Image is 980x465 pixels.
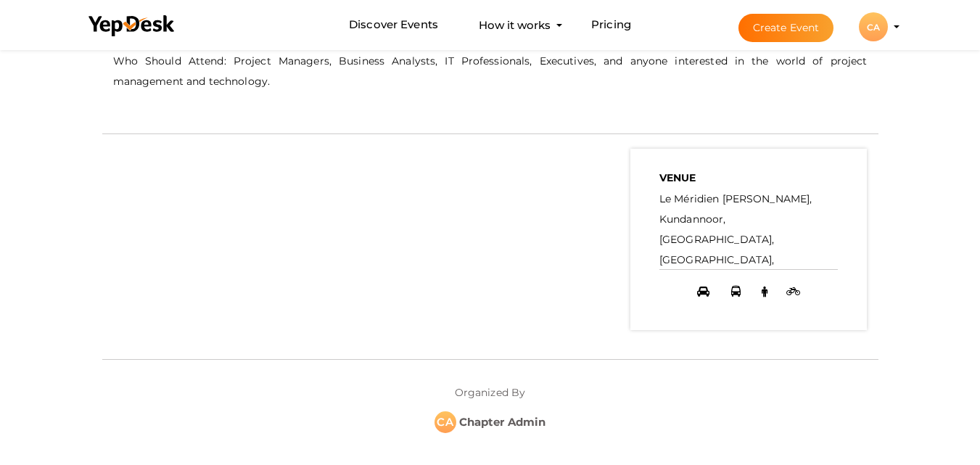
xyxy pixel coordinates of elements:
[459,415,546,429] b: Chapter Admin
[591,12,631,38] a: Pricing
[435,411,456,433] div: CA
[659,171,696,184] b: VENUE
[855,12,892,42] button: CA
[859,22,888,33] profile-pic: CA
[113,51,868,91] p: Who Should Attend: Project Managers, Business Analysts, IT Professionals, Executives, and anyone ...
[738,14,834,42] button: Create Event
[349,12,438,38] a: Discover Events
[859,12,888,41] div: CA
[659,189,839,310] label: Le Méridien [PERSON_NAME], Kundannoor, [GEOGRAPHIC_DATA], [GEOGRAPHIC_DATA], [GEOGRAPHIC_DATA], [...
[474,12,555,38] button: How it works
[455,374,526,400] label: Organized By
